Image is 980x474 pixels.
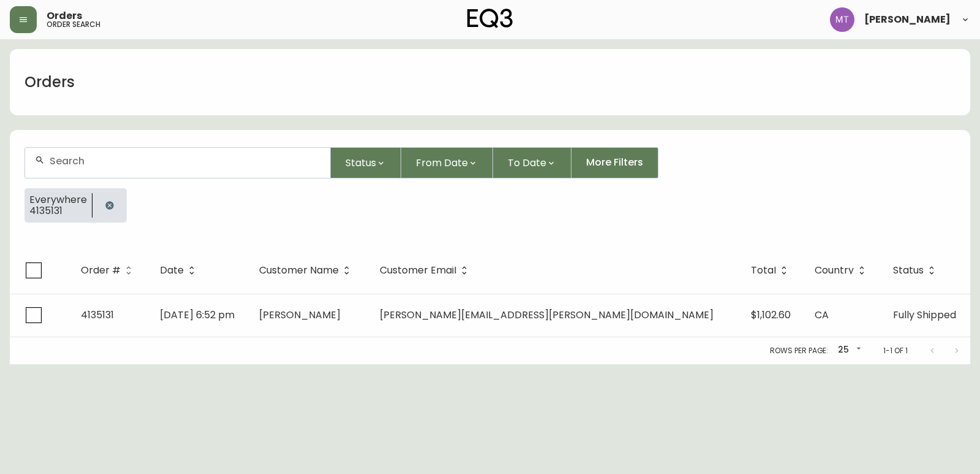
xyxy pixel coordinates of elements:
[815,267,854,274] span: Country
[770,345,828,356] p: Rows per page:
[81,267,121,274] span: Order #
[571,147,658,178] button: More Filters
[493,147,571,178] button: To Date
[81,308,114,322] span: 4135131
[380,267,456,274] span: Customer Email
[815,265,870,276] span: Country
[24,72,75,93] h1: Orders
[345,155,376,170] span: Status
[893,267,924,274] span: Status
[160,267,184,274] span: Date
[259,265,355,276] span: Customer Name
[47,11,82,21] span: Orders
[50,155,320,167] input: Search
[331,147,401,178] button: Status
[508,155,546,170] span: To Date
[864,15,951,25] span: [PERSON_NAME]
[380,308,714,322] span: [PERSON_NAME][EMAIL_ADDRESS][PERSON_NAME][DOMAIN_NAME]
[47,21,100,28] h5: order search
[160,308,235,322] span: [DATE] 6:52 pm
[401,147,493,178] button: From Date
[751,308,791,322] span: $1,102.60
[467,9,513,28] img: logo
[815,308,829,322] span: CA
[259,308,341,322] span: [PERSON_NAME]
[259,267,339,274] span: Customer Name
[833,340,864,361] div: 25
[830,7,854,32] img: 397d82b7ede99da91c28605cdd79fceb
[29,205,87,216] span: 4135131
[893,265,940,276] span: Status
[160,265,200,276] span: Date
[751,265,792,276] span: Total
[751,267,776,274] span: Total
[586,156,643,169] span: More Filters
[81,265,137,276] span: Order #
[893,308,956,322] span: Fully Shipped
[380,265,472,276] span: Customer Email
[416,155,468,170] span: From Date
[29,194,87,205] span: Everywhere
[883,345,908,356] p: 1-1 of 1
